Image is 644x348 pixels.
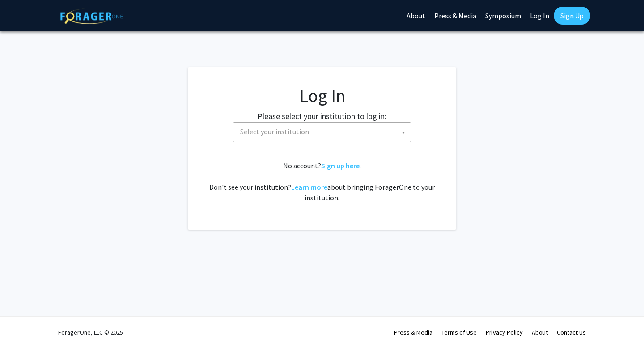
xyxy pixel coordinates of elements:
[394,328,432,336] a: Press & Media
[291,182,327,191] a: Learn more about bringing ForagerOne to your institution
[233,122,411,142] span: Select your institution
[486,328,523,336] a: Privacy Policy
[557,328,586,336] a: Contact Us
[554,7,590,25] a: Sign Up
[237,123,411,141] span: Select your institution
[206,85,438,106] h1: Log In
[258,110,386,122] label: Please select your institution to log in:
[441,328,477,336] a: Terms of Use
[532,328,548,336] a: About
[60,8,123,24] img: ForagerOne Logo
[206,160,438,203] div: No account? . Don't see your institution? about bringing ForagerOne to your institution.
[58,317,123,348] div: ForagerOne, LLC © 2025
[321,161,360,170] a: Sign up here
[240,127,309,136] span: Select your institution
